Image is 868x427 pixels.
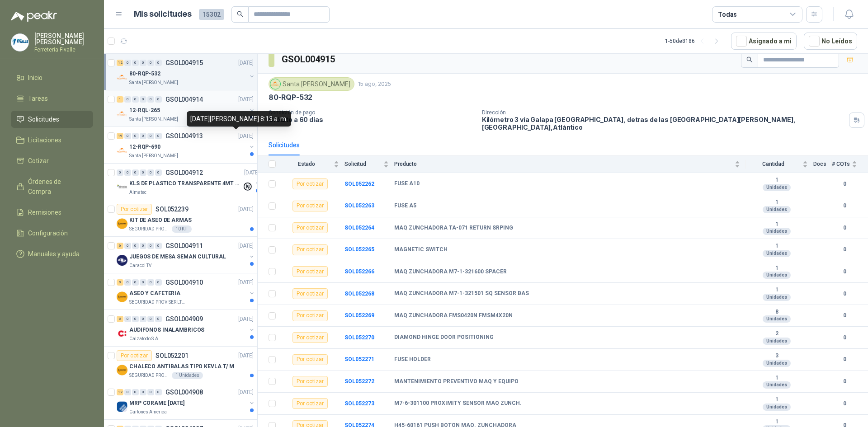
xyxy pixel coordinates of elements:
[11,131,93,149] a: Licitaciones
[745,161,801,167] span: Cantidad
[745,177,808,184] b: 1
[344,312,374,319] b: SOL052269
[28,156,49,166] span: Cotizar
[11,204,93,221] a: Remisiones
[11,173,93,200] a: Órdenes de Compra
[117,277,255,306] a: 9 0 0 0 0 0 GSOL004910[DATE] Company LogoASEO Y CAFETERIASEGURIDAD PROVISER LTDA
[394,246,448,253] b: MAGNETIC SWITCH
[155,133,162,139] div: 0
[344,202,374,209] b: SOL052263
[238,278,254,287] p: [DATE]
[281,155,344,173] th: Estado
[482,109,845,116] p: Dirección
[129,362,234,371] p: CHALECO ANTIBALAS TIPO KEVLA T/ M
[832,161,850,167] span: # COTs
[11,152,93,169] a: Cotizar
[763,381,791,389] div: Unidades
[147,133,154,139] div: 0
[132,96,139,103] div: 0
[124,279,131,286] div: 0
[129,116,178,123] p: Santa [PERSON_NAME]
[11,225,93,242] a: Configuración
[832,224,857,232] b: 0
[129,70,160,78] p: 80-RQP-532
[832,355,857,364] b: 0
[832,399,857,408] b: 0
[11,11,57,22] img: Logo peakr
[34,47,93,52] p: Ferreteria Fivalle
[129,253,226,261] p: JUEGOS DE MESA SEMAN CULTURAL
[165,243,203,249] p: GSOL004911
[117,291,127,302] img: Company Logo
[832,311,857,320] b: 0
[140,96,146,103] div: 0
[155,279,162,286] div: 0
[117,387,255,416] a: 12 0 0 0 0 0 GSOL004908[DATE] Company LogoMRP CORAME [DATE]Cartones America
[763,360,791,367] div: Unidades
[745,199,808,206] b: 1
[238,132,254,141] p: [DATE]
[129,143,160,151] p: 12-RQP-690
[832,245,857,254] b: 0
[394,155,745,173] th: Producto
[117,108,127,119] img: Company Logo
[344,356,374,362] a: SOL052271
[11,69,93,86] a: Inicio
[832,290,857,298] b: 0
[745,221,808,228] b: 1
[117,72,127,83] img: Company Logo
[199,9,224,20] span: 15302
[165,96,203,103] p: GSOL004914
[238,315,254,324] p: [DATE]
[394,161,733,167] span: Producto
[147,316,154,322] div: 0
[238,95,254,104] p: [DATE]
[292,398,328,409] div: Por cotizar
[129,289,180,298] p: ASEO Y CAFETERIA
[132,60,139,66] div: 0
[358,80,391,89] p: 15 ago, 2025
[832,155,868,173] th: # COTs
[117,389,123,395] div: 12
[129,225,170,233] p: SEGURIDAD PROVISER LTDA
[132,243,139,249] div: 0
[129,216,192,225] p: KIT DE ASEO DE ARMAS
[832,180,857,188] b: 0
[117,167,261,196] a: 0 0 0 0 0 0 GSOL004912[DATE] Company LogoKLS DE PLASTICO TRANSPARENTE 4MT CAL 4 Y CINTA TRAAlmatec
[344,225,374,231] b: SOL052264
[394,312,513,319] b: MAQ ZUNCHADORA FMS0420N FMSM4X20N
[165,133,203,139] p: GSOL004913
[244,169,259,177] p: [DATE]
[804,33,857,50] button: No Leídos
[124,316,131,322] div: 0
[394,400,522,407] b: M7-6-301100 PROXIMITY SENSOR MAQ ZUNCH.
[394,268,507,276] b: MAQ ZUNCHADORA M7-1-321600 SPACER
[117,279,123,286] div: 9
[763,404,791,411] div: Unidades
[238,242,254,250] p: [DATE]
[117,57,255,86] a: 12 0 0 0 0 0 GSOL004915[DATE] Company Logo80-RQP-532Santa [PERSON_NAME]
[155,389,162,395] div: 0
[117,145,127,156] img: Company Logo
[104,200,257,237] a: Por cotizarSOL052239[DATE] Company LogoKIT DE ASEO DE ARMASSEGURIDAD PROVISER LTDA10 KIT
[187,111,291,127] div: [DATE][PERSON_NAME] 8:13 a. m.
[147,96,154,103] div: 0
[763,184,791,191] div: Unidades
[117,218,127,229] img: Company Logo
[28,94,48,103] span: Tareas
[140,243,146,249] div: 0
[813,155,832,173] th: Docs
[745,418,808,426] b: 1
[292,332,328,343] div: Por cotizar
[129,326,204,334] p: AUDIFONOS INALAMBRICOS
[129,179,242,188] p: KLS DE PLASTICO TRANSPARENTE 4MT CAL 4 Y CINTA TRA
[28,228,68,238] span: Configuración
[129,79,178,86] p: Santa [PERSON_NAME]
[731,33,797,50] button: Asignado a mi
[344,400,374,407] a: SOL052273
[117,350,152,361] div: Por cotizar
[147,389,154,395] div: 0
[832,377,857,386] b: 0
[746,56,753,63] span: search
[344,155,394,173] th: Solicitud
